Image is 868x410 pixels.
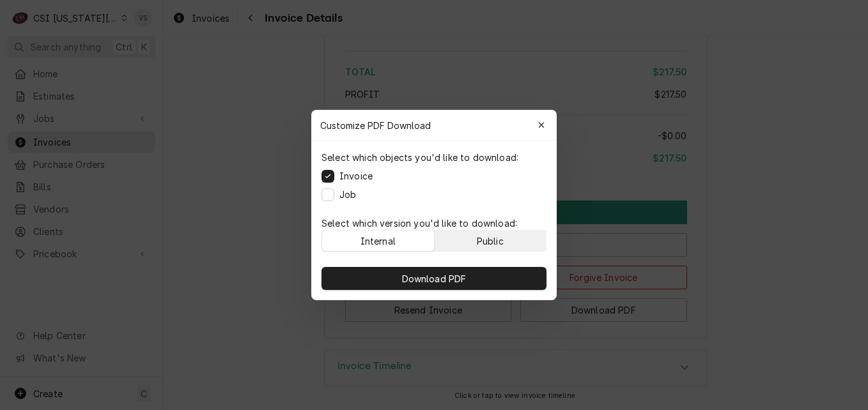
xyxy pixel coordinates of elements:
label: Invoice [339,169,373,183]
div: Customize PDF Download [311,110,557,140]
span: Download PDF [399,272,469,285]
p: Select which version you'd like to download: [322,216,546,230]
div: Internal [360,234,396,248]
div: Public [477,234,504,248]
p: Select which objects you'd like to download: [322,151,518,164]
label: Job [339,188,356,201]
button: Download PDF [322,267,546,290]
